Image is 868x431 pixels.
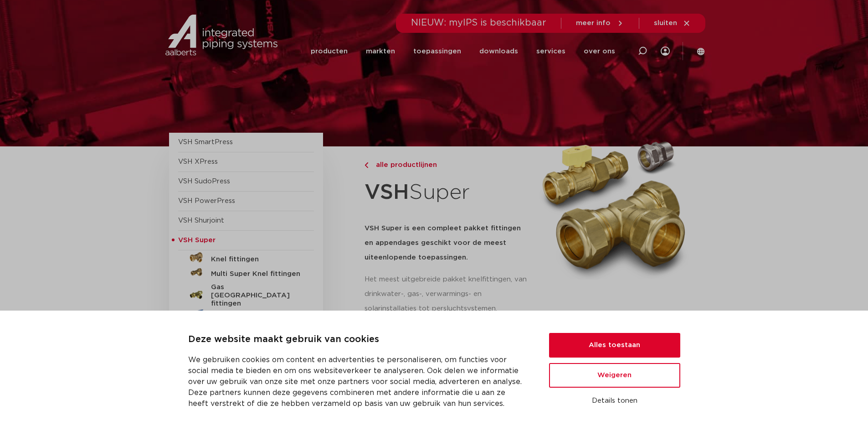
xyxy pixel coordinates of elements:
[211,270,301,278] h5: Multi Super Knel fittingen
[365,182,409,203] strong: VSH
[311,34,348,69] a: producten
[365,162,368,168] img: chevron-right.svg
[584,34,615,69] a: over ons
[654,20,677,26] span: sluiten
[479,34,518,69] a: downloads
[365,272,529,316] p: Het meest uitgebreide pakket knelfittingen, van drinkwater-, gas-, verwarmings- en solarinstallat...
[370,161,437,168] span: alle productlijnen
[549,363,680,388] button: Weigeren
[365,175,529,210] h1: Super
[549,393,680,409] button: Details tonen
[654,19,691,27] a: sluiten
[188,332,527,347] p: Deze website maakt gebruik van cookies
[365,160,529,171] a: alle productlijnen
[178,250,314,265] a: Knel fittingen
[178,139,233,145] a: VSH SmartPress
[311,34,615,69] nav: Menu
[365,221,529,265] h5: VSH Super is een compleet pakket fittingen en appendages geschikt voor de meest uiteenlopende toe...
[188,354,527,409] p: We gebruiken cookies om content en advertenties te personaliseren, om functies voor social media ...
[411,18,546,27] span: NIEUW: myIPS is beschikbaar
[178,308,314,322] a: afsluiters
[413,34,461,69] a: toepassingen
[211,283,301,308] h5: Gas [GEOGRAPHIC_DATA] fittingen
[178,280,314,308] a: Gas [GEOGRAPHIC_DATA] fittingen
[178,178,230,185] a: VSH SudoPress
[576,19,624,27] a: meer info
[178,265,314,280] a: Multi Super Knel fittingen
[576,20,611,26] span: meer info
[211,255,301,264] h5: Knel fittingen
[536,34,565,69] a: services
[178,158,218,165] a: VSH XPress
[549,333,680,358] button: Alles toestaan
[178,197,235,204] a: VSH PowerPress
[366,34,395,69] a: markten
[178,217,224,224] a: VSH Shurjoint
[178,237,216,244] span: VSH Super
